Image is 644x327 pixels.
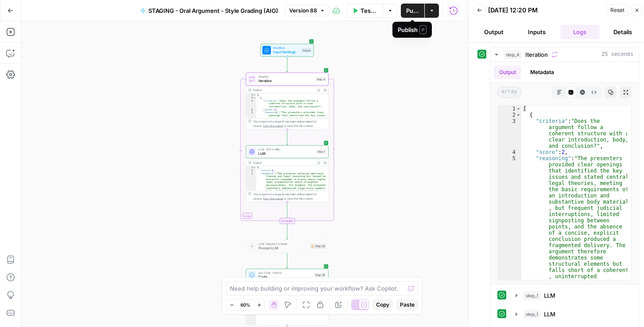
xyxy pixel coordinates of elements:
button: STAGING - Oral Argument - Style Grading (AIO) [135,4,283,18]
span: array [497,87,521,98]
div: 4 [498,149,521,155]
button: Logs [560,25,600,39]
div: Run Code · PythonCodeStep 26Outputnull [246,269,329,326]
div: Step 4 [316,77,326,82]
div: Output [253,88,314,92]
span: Iteration [258,78,314,83]
span: Toggle code folding, rows 2 through 7 [253,96,256,99]
div: 1 [246,166,256,169]
span: LLM · GPT-5 Mini [258,147,314,152]
span: Copy the output [263,124,283,127]
g: Edge from step_4 to step_1 [287,129,288,145]
span: Iteration [258,75,314,79]
div: Inputs [302,48,311,53]
span: Workflow [273,46,299,50]
div: 2 [498,112,521,118]
span: Version 88 [289,7,317,15]
div: This output is too large & has been abbreviated for review. to view the full content. [253,192,326,201]
div: This output is too large & has been abbreviated for review. to view the full content. [253,119,326,128]
div: 1 [498,106,521,112]
div: 2 [246,169,256,172]
div: 4 [246,108,256,111]
button: Publish [401,4,424,18]
button: Reset [606,4,628,16]
span: LLM [258,151,314,156]
div: Step 28 [310,244,326,249]
span: Copy the output [263,197,283,200]
span: Run Code · Python [258,271,312,275]
span: STAGING - Oral Argument - Style Grading (AIO) [148,6,278,15]
span: step_4 [504,50,522,59]
button: Test Data [347,4,383,18]
span: Input Settings [273,49,299,55]
span: Toggle code folding, rows 1 through 140 [516,106,521,112]
div: 1 [246,94,256,97]
div: LLM · GPT-5 MiniLLMStep 1Output{ "score":3, "feedback":"The presenter balanced emotional framing ... [246,146,329,202]
span: Reset [610,6,625,14]
span: Copy [376,301,389,309]
span: Code [258,274,312,280]
div: Step 26 [314,273,326,278]
div: 3 [498,118,521,149]
div: 3 [246,99,256,108]
button: Output [474,25,513,39]
div: LLM · Gemini 2.5 FlashPrompt LLMStep 28 [246,240,329,253]
div: Complete [279,218,295,224]
span: 60% [241,301,250,308]
button: Paste [396,299,418,311]
div: Output [253,161,314,165]
button: Inputs [517,25,556,39]
span: step_1 [524,310,540,319]
span: LLM · Gemini 2.5 Flash [258,242,308,246]
span: LLM [544,310,555,319]
span: Publish [406,6,419,15]
div: Step 1 [317,150,326,154]
div: 5 [246,111,256,149]
div: 5 [498,155,521,304]
span: Iteration [525,50,548,59]
div: 3 [246,172,256,316]
div: LoopIterationIterationStep 4Output[ { "criteria":"Does the argument follow a coherent structure w... [246,73,329,130]
span: 25 seconds [601,51,633,59]
button: Copy [372,299,393,311]
span: Paste [400,301,415,309]
g: Edge from start to step_4 [287,56,288,72]
button: Version 88 [285,5,329,16]
span: Prompt LLM [258,245,308,251]
span: LLM [544,291,555,300]
g: Edge from step_4-iteration-end to step_28 [287,224,288,239]
button: 25 seconds [490,47,639,62]
div: WorkflowInput SettingsInputs [246,44,329,57]
span: Toggle code folding, rows 1 through 4 [253,166,256,169]
g: Edge from step_28 to step_26 [287,252,288,268]
span: Toggle code folding, rows 1 through 8 [253,94,256,97]
div: 2 [246,96,256,99]
button: Output [494,66,521,79]
button: Metadata [525,66,559,79]
div: Complete [246,218,329,224]
span: step_1 [524,291,540,300]
button: Details [603,25,643,39]
span: Toggle code folding, rows 2 through 12 [516,112,521,118]
span: Test Data [361,6,378,15]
